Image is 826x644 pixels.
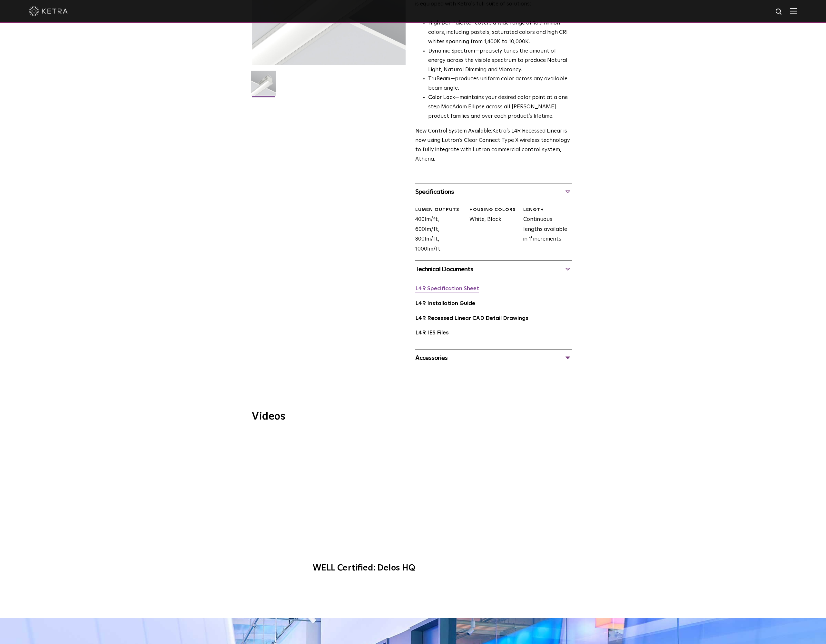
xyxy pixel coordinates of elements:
div: HOUSING COLORS [469,207,518,213]
strong: Color Lock [428,95,455,100]
img: search icon [775,8,783,16]
h3: Videos [252,411,574,422]
img: L4R-2021-Web-Square [251,71,276,101]
strong: Dynamic Spectrum [428,48,475,54]
a: L4R Installation Guide [415,301,475,306]
p: Ketra’s L4R Recessed Linear is now using Lutron’s Clear Connect Type X wireless technology to ful... [415,127,572,164]
div: Specifications [415,187,572,197]
div: LUMEN OUTPUTS [415,207,464,213]
li: —precisely tunes the amount of energy across the visible spectrum to produce Natural Light, Natur... [428,47,572,75]
div: Accessories [415,353,572,363]
a: L4R IES Files [415,330,449,336]
li: —produces uniform color across any available beam angle. [428,74,572,93]
strong: New Control System Available: [415,128,492,134]
div: LENGTH [523,207,572,213]
img: Hamburger%20Nav.svg [790,8,797,14]
div: 400lm/ft, 600lm/ft, 800lm/ft, 1000lm/ft [410,207,464,254]
a: L4R Recessed Linear CAD Detail Drawings [415,316,528,321]
p: covers a wide range of 16.7 million colors, including pastels, saturated colors and high CRI whit... [428,19,572,47]
img: ketra-logo-2019-white [29,6,68,16]
strong: TruBeam [428,76,450,82]
div: Technical Documents [415,264,572,274]
a: L4R Specification Sheet [415,286,479,292]
div: Continuous lengths available in 1' increments [518,207,572,254]
div: White, Black [465,207,518,254]
li: —maintains your desired color point at a one step MacAdam Ellipse across all [PERSON_NAME] produc... [428,93,572,121]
